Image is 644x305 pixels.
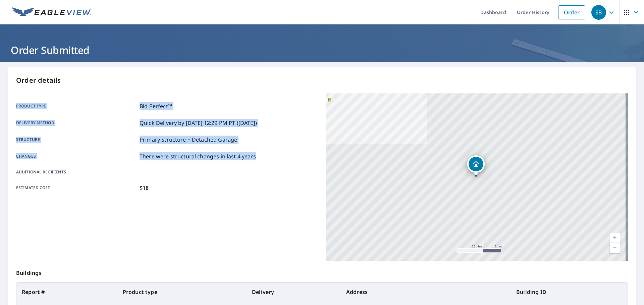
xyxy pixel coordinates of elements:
p: Estimated cost [16,184,137,192]
p: Structure [16,136,137,144]
div: Dropped pin, building 1, Residential property, 8 Van Cleave Ln Walnut Creek, CA 94596 [467,155,485,176]
th: Report # [16,283,117,301]
img: EV Logo [12,7,91,17]
p: Primary Structure + Detached Garage [140,136,237,144]
p: Bid Perfect™ [140,102,172,110]
a: Order [558,5,585,19]
p: Product type [16,102,137,110]
h1: Order Submitted [8,43,636,57]
th: Product type [117,283,247,301]
th: Address [341,283,511,301]
th: Delivery [247,283,341,301]
p: Delivery method [16,119,137,127]
p: Buildings [16,261,628,282]
a: Current Level 17, Zoom In [610,233,620,243]
p: Order details [16,75,628,85]
p: There were structural changes in last 4 years [140,152,256,160]
a: Current Level 17, Zoom Out [610,243,620,253]
th: Building ID [511,283,628,301]
div: SB [591,5,606,20]
p: Quick Delivery by [DATE] 12:29 PM PT ([DATE]) [140,119,257,127]
p: $18 [140,184,149,192]
p: Changes [16,152,137,160]
p: Additional recipients [16,169,137,175]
